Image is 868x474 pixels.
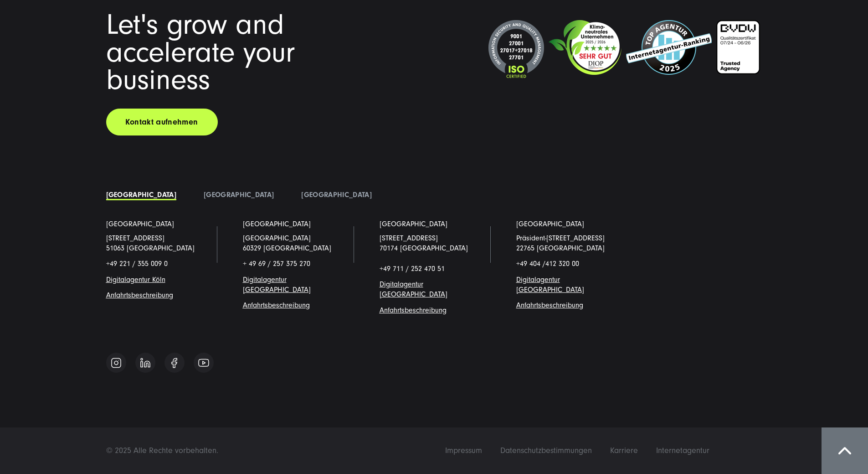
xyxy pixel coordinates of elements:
img: Follow us on Linkedin [140,358,150,368]
span: © 2025 Alle Rechte vorbehalten. [106,446,218,455]
span: Let's grow and accelerate your business [106,8,295,97]
img: Follow us on Instagram [111,357,122,369]
a: Digitalagentur [GEOGRAPHIC_DATA] [516,276,584,294]
a: Digitalagentur Köl [106,276,162,284]
a: [GEOGRAPHIC_DATA] [106,191,176,199]
span: +49 711 / 252 470 51 [380,265,445,273]
a: Digitalagentur [GEOGRAPHIC_DATA] [243,276,311,294]
span: 412 320 00 [545,260,579,268]
a: Anfahrtsbeschreibung [106,291,173,299]
a: [GEOGRAPHIC_DATA] [106,219,174,229]
a: 60329 [GEOGRAPHIC_DATA] [243,244,331,252]
a: Anfahrtsbeschreibung [516,301,583,309]
a: [GEOGRAPHIC_DATA] [204,191,274,199]
a: n [162,276,165,284]
a: [GEOGRAPHIC_DATA] [243,219,311,229]
span: Impressum [445,446,482,455]
img: Follow us on Facebook [171,358,177,368]
a: 70174 [GEOGRAPHIC_DATA] [380,244,468,252]
span: Karriere [610,446,638,455]
img: Follow us on Youtube [198,359,209,367]
a: [STREET_ADDRESS] [106,234,164,242]
a: [GEOGRAPHIC_DATA] [516,219,584,229]
a: Digitalagentur [GEOGRAPHIC_DATA] [380,280,447,298]
img: BVDW-Zertifizierung-Weiß [716,20,760,74]
a: Anfahrtsbeschreibung [380,306,447,314]
span: Datenschutzbestimmungen [500,446,592,455]
a: 51063 [GEOGRAPHIC_DATA] [106,244,195,252]
p: +49 221 / 355 009 0 [106,259,216,269]
span: + 49 69 / 257 375 270 [243,260,310,268]
span: g [243,301,310,309]
img: ISO-Siegel_2024_dunkel [488,20,544,79]
a: Kontakt aufnehmen [106,109,218,135]
span: [GEOGRAPHIC_DATA] [243,234,311,242]
img: Klimaneutrales Unternehmen SUNZINET GmbH [549,20,621,75]
span: +49 404 / [516,260,579,268]
span: Internetagentur [656,446,709,455]
a: [GEOGRAPHIC_DATA] [380,219,447,229]
p: Präsident-[STREET_ADDRESS] 22765 [GEOGRAPHIC_DATA] [516,233,626,254]
img: Top Internetagentur und Full Service Digitalagentur SUNZINET - 2024 [626,20,712,75]
a: [STREET_ADDRESS] [380,234,438,242]
a: [GEOGRAPHIC_DATA] [301,191,371,199]
a: Anfahrtsbeschreibun [243,301,306,309]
